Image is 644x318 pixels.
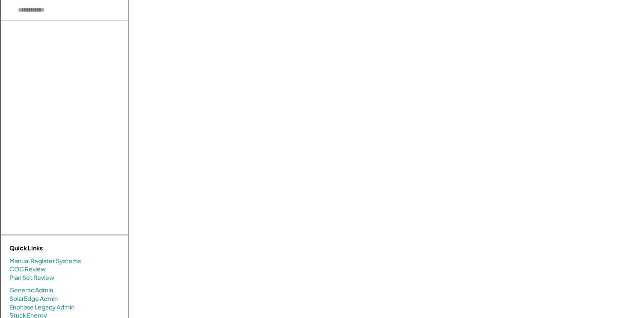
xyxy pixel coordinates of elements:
a: Enphase Legacy Admin [9,303,75,312]
a: SolarEdge Admin [9,294,58,303]
a: Plan Set Review [9,273,54,282]
a: Generac Admin [9,286,53,294]
div: Quick Links [9,244,95,253]
a: Manual Register Systems [9,257,81,265]
a: COC Review [9,265,46,273]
